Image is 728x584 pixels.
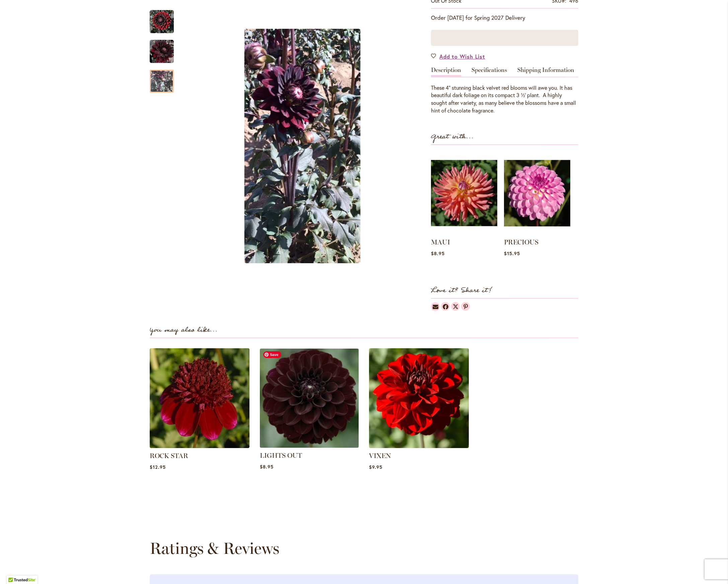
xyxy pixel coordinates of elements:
img: ROCK STAR [150,348,249,448]
strong: Love it? Share it! [431,285,492,296]
a: ROCK STAR [150,452,188,460]
a: Dahlias on Facebook [441,302,450,311]
img: VIXEN [369,348,469,448]
img: Karma Choc [150,10,174,34]
a: VIXEN [369,452,391,460]
div: Karma Choc [180,3,424,289]
a: Specifications [471,67,507,77]
img: Karma Choc [150,39,174,64]
div: These 4” stunning black velvet red blooms will awe you. It has beautiful dark foliage on its comp... [431,84,578,115]
span: $9.95 [369,464,382,470]
a: Add to Wish List [431,53,485,60]
iframe: Launch Accessibility Center [5,560,24,579]
div: Karma Choc [150,33,180,63]
img: PRECIOUS [504,152,570,235]
strong: You may also like... [150,324,218,336]
span: Save [263,351,281,358]
span: Add to Wish List [439,53,485,60]
p: Order [DATE] for Spring 2027 Delivery [431,14,578,22]
a: MAUI [431,238,450,246]
span: $15.95 [504,250,520,257]
img: LIGHTS OUT [257,346,361,450]
a: Description [431,67,461,77]
span: $8.95 [260,463,274,470]
div: Detailed Product Info [431,67,578,115]
img: Karma Choc [244,29,361,263]
div: Karma ChocKarma ChocKarma Choc [180,3,424,289]
img: MAUI [431,152,497,235]
a: LIGHTS OUT [260,443,359,449]
a: ROCK STAR [150,443,249,449]
strong: Ratings & Reviews [150,538,279,558]
div: Karma Choc [150,63,174,93]
a: Dahlias on Pinterest [461,302,470,311]
strong: Great with... [431,131,474,142]
span: $8.95 [431,250,445,257]
a: Dahlias on Twitter [451,302,460,311]
div: Karma Choc [150,3,180,33]
a: LIGHTS OUT [260,451,302,459]
span: $12.95 [150,464,166,470]
div: Product Images [180,3,455,289]
a: VIXEN [369,443,469,449]
a: PRECIOUS [504,238,538,246]
a: Shipping Information [517,67,574,77]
